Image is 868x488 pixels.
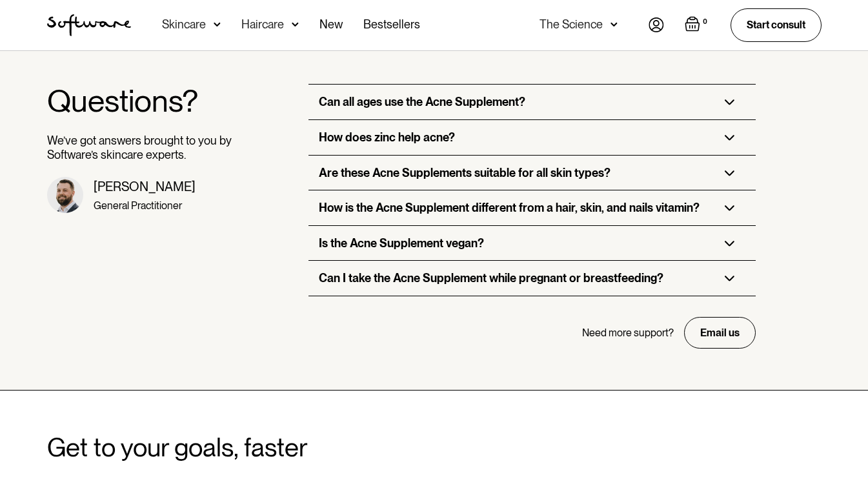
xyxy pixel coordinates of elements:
[700,16,710,28] div: 0
[162,18,206,31] div: Skincare
[241,18,284,31] div: Haircare
[684,317,756,349] a: Email us
[94,199,196,212] div: General Practitioner
[214,18,221,31] img: arrow down
[319,201,700,215] h3: How is the Acne Supplement different from a hair, skin, and nails vitamin?
[731,8,822,41] a: Start consult
[611,18,618,31] img: arrow down
[319,166,611,180] h3: Are these Acne Supplements suitable for all skin types?
[319,236,484,250] h3: Is the Acne Supplement vegan?
[685,16,710,34] a: Open empty cart
[47,177,83,213] img: Dr, Matt headshot
[319,130,455,145] h3: How does zinc help acne?
[47,432,822,463] h2: Get to your goals, faster
[94,179,196,194] div: [PERSON_NAME]
[47,84,233,118] h2: Questions?
[582,327,674,339] div: Need more support?
[47,134,233,161] p: We’ve got answers brought to you by Software’s skincare experts.
[292,18,299,31] img: arrow down
[540,18,603,31] div: The Science
[47,14,131,36] a: home
[47,14,131,36] img: Software Logo
[319,271,663,285] h3: Can I take the Acne Supplement while pregnant or breastfeeding?
[319,95,525,109] h3: Can all ages use the Acne Supplement?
